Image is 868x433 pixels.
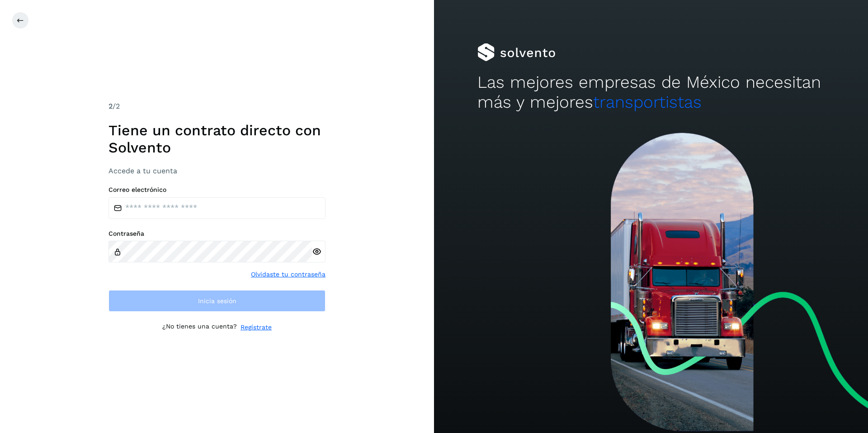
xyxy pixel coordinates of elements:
[108,290,325,312] button: Inicia sesión
[108,186,325,194] label: Correo electrónico
[162,323,237,332] p: ¿No tienes una cuenta?
[241,323,272,332] a: Regístrate
[108,167,325,175] h3: Accede a tu cuenta
[477,72,825,113] h2: Las mejores empresas de México necesitan más y mejores
[108,230,325,238] label: Contraseña
[198,298,236,304] span: Inicia sesión
[108,102,113,110] span: 2
[251,270,325,279] a: Olvidaste tu contraseña
[593,92,702,112] span: transportistas
[108,101,325,112] div: /2
[108,122,325,157] h1: Tiene un contrato directo con Solvento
